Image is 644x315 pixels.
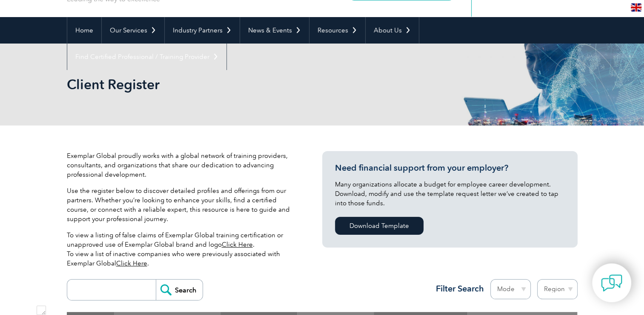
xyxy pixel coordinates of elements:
input: Search [156,280,203,300]
p: Use the register below to discover detailed profiles and offerings from our partners. Whether you... [67,186,297,224]
h2: Client Register [67,78,424,91]
a: Click Here [222,241,253,248]
img: en [631,3,641,12]
p: To view a listing of false claims of Exemplar Global training certification or unapproved use of ... [67,230,297,268]
a: News & Events [240,17,309,44]
img: contact-chat.png [601,272,622,294]
p: Many organizations allocate a budget for employee career development. Download, modify and use th... [335,180,565,208]
a: Find Certified Professional / Training Provider [67,44,226,70]
h3: Need financial support from your employer? [335,163,565,173]
a: Download Template [335,217,424,235]
p: Exemplar Global proudly works with a global network of training providers, consultants, and organ... [67,151,297,179]
a: About Us [366,17,419,44]
a: Home [67,17,101,44]
a: Our Services [102,17,164,44]
a: Click Here [116,260,147,267]
a: Industry Partners [165,17,240,44]
a: Resources [309,17,365,44]
h3: Filter Search [431,283,484,294]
